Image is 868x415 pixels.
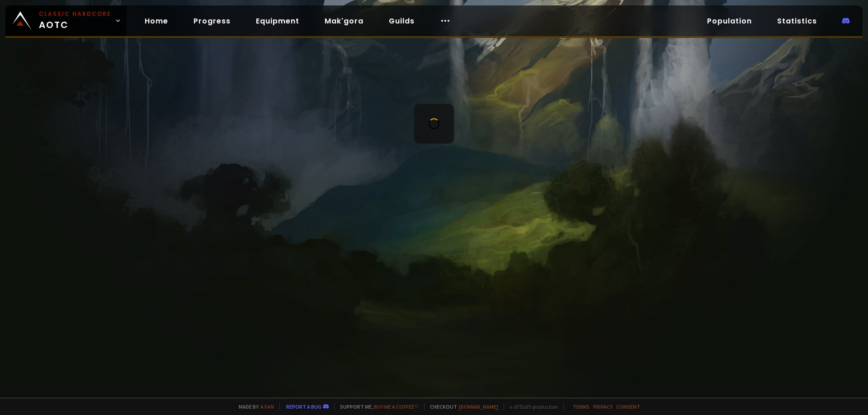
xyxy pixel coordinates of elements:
a: Buy me a coffee [374,403,419,410]
span: Made by [233,403,274,410]
span: v. d752d5 - production [504,403,558,410]
a: Progress [186,12,238,30]
a: Home [137,12,175,30]
a: Terms [573,403,590,410]
span: Checkout [424,403,498,410]
a: a fan [260,403,274,410]
a: Statistics [770,12,824,30]
a: Equipment [249,12,307,30]
a: Consent [616,403,640,410]
a: [DOMAIN_NAME] [459,403,498,410]
a: Mak'gora [317,12,371,30]
a: Population [700,12,759,30]
a: Classic HardcoreAOTC [5,5,127,36]
a: Privacy [593,403,613,410]
span: AOTC [39,10,111,32]
span: Support me, [334,403,419,410]
small: Classic Hardcore [39,10,111,18]
a: Guilds [382,12,422,30]
a: Report a bug [286,403,321,410]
